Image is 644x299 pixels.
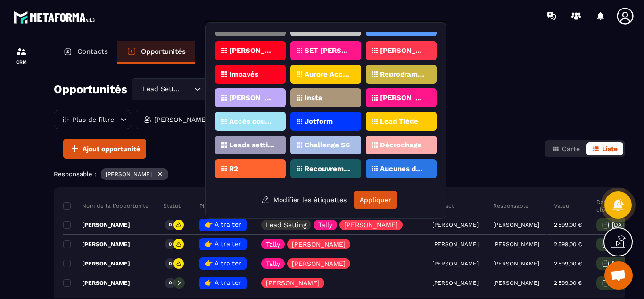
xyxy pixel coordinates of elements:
[318,222,332,228] p: Tally
[182,84,192,94] input: Search for option
[380,47,426,54] p: [PERSON_NAME]. 1:1 6m 3app
[229,71,258,77] p: Impayés
[169,222,172,228] p: 0
[72,116,114,123] p: Plus de filtre
[586,142,623,155] button: Liste
[117,41,195,64] a: Opportunités
[205,259,241,267] span: 👉 A traiter
[493,260,539,267] p: [PERSON_NAME]
[229,47,275,54] p: [PERSON_NAME]
[140,84,182,94] span: Lead Setting
[2,60,40,65] p: CRM
[63,202,149,210] p: Nom de la l'opportunité
[254,191,354,208] button: Modifier les étiquettes
[205,279,241,286] span: 👉 A traiter
[54,41,117,64] a: Contacts
[354,191,397,209] button: Appliquer
[13,9,98,26] img: logo
[380,118,418,125] p: Lead Tiède
[63,279,130,287] p: [PERSON_NAME]
[554,260,582,267] p: 2 599,00 €
[54,171,96,178] p: Responsable :
[63,240,130,248] p: [PERSON_NAME]
[266,222,306,228] p: Lead Setting
[493,202,528,210] p: Responsable
[380,142,421,148] p: Décrochage
[266,260,280,267] p: Tally
[292,260,346,267] p: [PERSON_NAME]
[305,47,350,54] p: SET [PERSON_NAME]
[292,241,346,248] p: [PERSON_NAME]
[2,39,40,72] a: formationformationCRM
[305,142,350,148] p: Challenge S6
[63,139,146,159] button: Ajout opportunité
[169,280,172,286] p: 0
[169,241,172,248] p: 0
[562,145,580,153] span: Carte
[554,280,582,286] p: 2 599,00 €
[602,145,618,153] span: Liste
[163,202,181,210] p: Statut
[229,142,275,148] p: Leads setting
[205,240,241,248] span: 👉 A traiter
[380,165,426,172] p: Aucunes données
[229,165,238,172] p: R2
[604,261,633,290] div: Ouvrir le chat
[344,222,398,228] p: [PERSON_NAME]
[229,118,275,125] p: Accès coupés ✖️
[266,241,280,248] p: Tally
[305,71,350,77] p: Aurore Acc. 1:1 6m 3app.
[380,71,426,77] p: Reprogrammé
[229,94,275,101] p: [PERSON_NAME]. 1:1 6m 3 app
[305,118,333,125] p: Jotform
[493,222,539,228] p: [PERSON_NAME]
[554,241,582,248] p: 2 599,00 €
[16,46,27,57] img: formation
[305,94,322,101] p: Insta
[493,280,539,286] p: [PERSON_NAME]
[596,198,635,214] p: Date de clôture
[546,142,586,155] button: Carte
[63,260,130,267] p: [PERSON_NAME]
[554,202,571,210] p: Valeur
[154,116,208,123] p: [PERSON_NAME]
[195,41,252,64] a: Tâches
[205,221,241,228] span: 👉 A traiter
[63,221,130,229] p: [PERSON_NAME]
[106,171,152,178] p: [PERSON_NAME]
[141,47,186,56] p: Opportunités
[199,202,215,210] p: Phase
[83,144,140,154] span: Ajout opportunité
[305,165,350,172] p: Recouvrement
[169,260,172,267] p: 0
[612,260,630,267] p: [DATE]
[132,78,231,100] div: Search for option
[54,80,127,99] h2: Opportunités
[266,280,320,286] p: [PERSON_NAME]
[77,47,108,56] p: Contacts
[554,222,582,228] p: 2 599,00 €
[493,241,539,248] p: [PERSON_NAME]
[380,94,426,101] p: [PERSON_NAME]. 1:1 6m 3app.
